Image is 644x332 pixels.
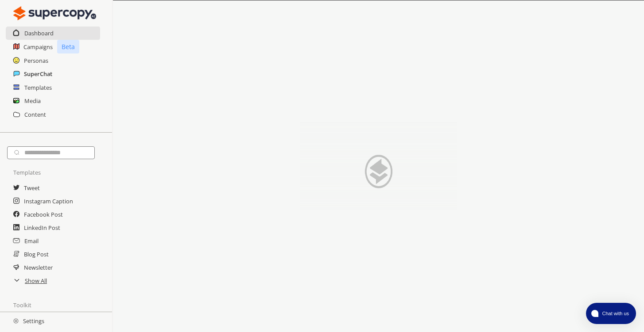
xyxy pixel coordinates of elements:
a: Instagram Caption [24,195,73,208]
button: atlas-launcher [586,303,636,324]
a: Content [24,108,46,121]
a: Dashboard [24,27,54,40]
a: Media [24,94,41,107]
a: Facebook Post [24,208,63,221]
a: Blog Post [24,248,49,261]
img: Close [281,122,476,211]
a: Campaigns [23,40,53,53]
a: Tweet [24,181,40,195]
a: LinkedIn Post [24,221,60,234]
a: Newsletter [24,261,53,274]
img: Close [13,4,96,22]
a: Templates [24,81,52,94]
span: Chat with us [598,310,631,317]
a: Email [24,234,39,248]
img: Close [13,318,19,324]
a: Show All [25,274,47,287]
a: SuperChat [24,67,52,80]
a: Personas [24,54,48,67]
p: Beta [57,40,79,53]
